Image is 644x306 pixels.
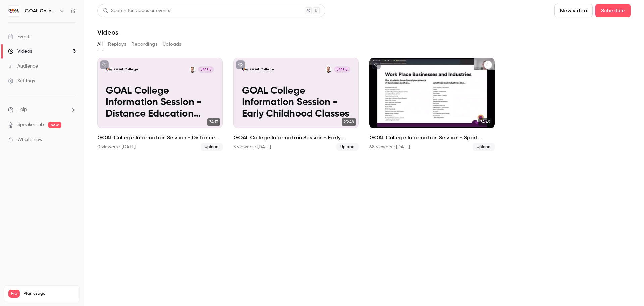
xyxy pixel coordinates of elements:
span: 34:13 [207,118,220,126]
div: 3 viewers • [DATE] [233,144,271,150]
p: GOAL College Information Session - Distance Education Classes [106,86,214,120]
li: GOAL College Information Session - Early Childhood Classes [233,58,359,151]
a: SpeakerHub [17,121,44,128]
button: Replays [108,39,126,50]
button: unpublished [236,60,245,69]
a: 34:49GOAL College Information Session - Sport Classes68 viewers • [DATE]Upload [369,58,495,151]
li: help-dropdown-opener [8,106,76,113]
button: New video [554,4,593,17]
h1: Videos [97,28,118,36]
img: Brad Chitty [325,66,332,73]
span: new [48,122,61,128]
span: Upload [336,143,359,151]
span: Pro [8,290,20,298]
p: GOAL College [250,67,274,72]
span: 34:49 [478,118,492,126]
span: Upload [473,143,495,151]
img: GOAL College Information Session - Distance Education Classes [106,66,112,73]
div: 0 viewers • [DATE] [97,144,136,150]
button: Schedule [595,4,631,17]
li: GOAL College Information Session - Sport Classes [369,58,495,151]
p: GOAL College [114,67,138,72]
span: Upload [201,143,223,151]
li: GOAL College Information Session - Distance Education Classes [97,58,223,151]
img: Brad Chitty [189,66,196,73]
button: unpublished [372,60,381,69]
div: Events [8,33,31,40]
section: Videos [97,4,631,302]
ul: Videos [97,58,631,151]
div: Search for videos or events [103,7,170,14]
button: All [97,39,103,50]
h6: GOAL College [25,8,56,14]
h2: GOAL College Information Session - Sport Classes [369,134,495,142]
button: Uploads [163,39,181,50]
a: GOAL College Information Session - Early Childhood ClassesGOAL CollegeBrad Chitty[DATE]GOAL Colle... [233,58,359,151]
img: GOAL College [8,6,19,16]
span: What's new [17,136,43,143]
img: GOAL College Information Session - Early Childhood Classes [242,66,248,73]
span: [DATE] [334,66,350,73]
span: Help [17,106,27,113]
h2: GOAL College Information Session - Distance Education Classes [97,134,223,142]
button: unpublished [100,60,109,69]
span: [DATE] [198,66,214,73]
span: 25:48 [342,118,356,126]
a: GOAL College Information Session - Distance Education ClassesGOAL CollegeBrad Chitty[DATE]GOAL Co... [97,58,223,151]
iframe: Noticeable Trigger [68,137,76,143]
div: Audience [8,63,38,70]
div: Settings [8,78,35,84]
button: Recordings [131,39,157,50]
h2: GOAL College Information Session - Early Childhood Classes [233,134,359,142]
div: Videos [8,48,32,55]
div: 68 viewers • [DATE] [369,144,410,150]
p: GOAL College Information Session - Early Childhood Classes [242,86,350,120]
span: Plan usage [24,291,75,296]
